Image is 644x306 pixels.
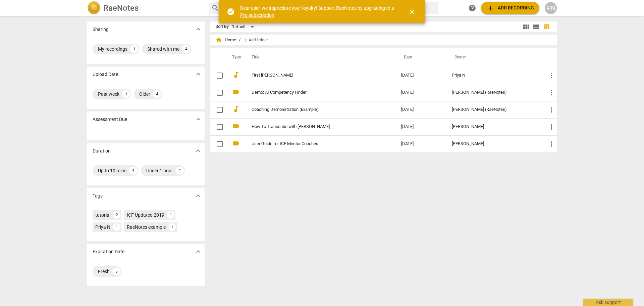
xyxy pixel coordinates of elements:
a: Help [466,2,478,14]
div: 1 [122,90,130,98]
div: [PERSON_NAME] (RaeNotes) [452,90,537,95]
td: [DATE] [396,67,446,84]
span: more_vert [547,106,555,114]
img: Logo [87,1,101,15]
span: more_vert [547,72,555,80]
span: videocam [232,139,240,147]
span: table_chart [543,24,550,30]
button: Show more [193,114,203,124]
span: audiotrack [232,105,240,113]
td: [DATE] [396,118,446,135]
div: Fresh [98,268,110,275]
div: 2 [113,211,120,219]
p: Tags [93,192,103,200]
span: add [486,4,494,12]
div: Ask support [583,299,633,306]
div: RaeNotes example [127,224,166,230]
span: more_vert [547,89,555,97]
div: 1 [113,223,120,231]
span: expand_more [194,25,202,33]
button: List view [531,22,541,32]
a: How To Transcribe with [PERSON_NAME] [252,124,377,129]
span: / [239,38,240,43]
div: ICF Updated 2019 [127,212,164,218]
button: Show more [193,247,203,257]
span: check_circle [227,8,235,16]
span: search [211,4,219,12]
button: Table view [541,22,551,32]
a: Pro subscription [240,12,274,18]
button: Tile view [521,22,531,32]
button: Show more [193,69,203,79]
div: 4 [182,45,190,53]
span: expand_more [194,248,202,256]
div: 1 [176,167,184,175]
button: PN [545,2,557,14]
span: Home [215,37,236,43]
div: 1 [168,223,176,231]
div: Default [231,21,256,32]
p: Upload Date [93,71,118,78]
div: 4 [153,90,161,98]
span: expand_more [194,192,202,200]
button: Close [404,4,420,20]
span: add [242,37,249,43]
th: Title [244,48,396,67]
div: Older [139,91,150,97]
td: [DATE] [396,101,446,118]
span: expand_more [194,115,202,123]
h2: RaeNotes [103,3,139,13]
span: home [215,37,222,43]
p: Assessment Due [93,116,127,123]
span: expand_more [194,70,202,78]
span: close [408,8,416,16]
span: view_module [522,23,530,31]
a: Coaching Demonstration (Example) [252,107,377,112]
div: 4 [129,167,137,175]
span: more_vert [547,140,555,148]
div: Priya N [95,224,110,230]
div: Shared with me [147,46,179,52]
div: [PERSON_NAME] [452,124,537,129]
p: Sharing [93,26,109,33]
button: Show more [193,146,203,156]
th: Date [396,48,446,67]
div: Dear user, we appreciate your loyalty! Support RaeNotes by upgrading to a [240,5,396,18]
div: Past week [98,91,119,97]
div: My recordings [98,46,127,52]
div: Sort By [215,24,229,29]
p: Expiration Date [93,248,124,255]
span: audiotrack [232,71,240,79]
span: Add folder [249,38,268,43]
div: 1 [130,45,138,53]
div: 5 [112,267,120,275]
span: videocam [232,88,240,96]
th: Owner [446,48,542,67]
p: Duration [93,147,111,155]
a: First [PERSON_NAME] [252,73,377,78]
div: tutorial [95,212,110,218]
button: Show more [193,24,203,34]
span: expand_more [194,147,202,155]
a: LogoRaeNotes [87,1,203,15]
div: Up to 10 mins [98,167,126,174]
span: videocam [232,122,240,130]
a: User Guide for ICF Mentor Coaches [252,141,377,146]
div: [PERSON_NAME] [452,141,537,146]
div: Priya N [452,73,537,78]
div: 1 [167,211,174,219]
th: Type [227,48,244,67]
a: Demo: AI Competency Finder [252,90,377,95]
span: more_vert [547,123,555,131]
td: [DATE] [396,135,446,152]
div: Under 1 hour [146,167,173,174]
td: [DATE] [396,84,446,101]
button: Upload [481,2,539,14]
span: help [468,4,476,12]
span: Add recording [486,4,534,12]
div: [PERSON_NAME] (RaeNotes) [452,107,537,112]
button: Show more [193,191,203,201]
span: view_list [532,23,540,31]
